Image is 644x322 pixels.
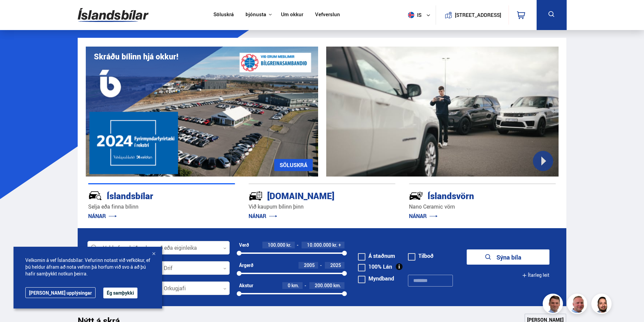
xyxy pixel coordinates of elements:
[409,212,438,220] a: NÁNAR
[94,52,178,61] h1: Skráðu bílinn hjá okkur!
[315,282,332,289] span: 200.000
[88,212,117,220] a: NÁNAR
[358,264,392,269] label: 100% Lán
[592,295,613,315] img: nhp88E3Fdnt1Opn2.png
[274,159,313,171] a: SÖLUSKRÁ
[405,12,422,18] span: is
[268,242,285,248] span: 100.000
[409,189,532,201] div: Íslandsvörn
[408,12,414,18] img: svg+xml;base64,PHN2ZyB4bWxucz0iaHR0cDovL3d3dy53My5vcmcvMjAwMC9zdmciIHdpZHRoPSI1MTIiIGhlaWdodD0iNT...
[330,262,341,268] span: 2025
[103,288,137,298] button: Ég samþykki
[315,11,340,19] a: Vefverslun
[239,242,249,248] div: Verð
[88,189,102,203] img: JRvxyua_JYH6wB4c.svg
[213,11,234,19] a: Söluskrá
[25,287,96,298] a: [PERSON_NAME] upplýsingar
[409,189,423,203] img: -Svtn6bYgwAsiwNX.svg
[239,283,253,288] div: Akstur
[249,203,395,211] p: Við kaupum bílinn þinn
[467,249,549,265] button: Sýna bíla
[246,11,266,18] button: Þjónusta
[281,11,303,19] a: Um okkur
[439,5,505,25] a: [STREET_ADDRESS]
[544,295,564,315] img: FbJEzSuNWCJXmdc-.webp
[408,253,434,259] label: Tilboð
[409,203,556,211] p: Nano Ceramic vörn
[25,257,150,277] span: Velkomin á vef Íslandsbílar. Vefurinn notast við vefkökur, ef þú heldur áfram að nota vefinn þá h...
[458,12,499,18] button: [STREET_ADDRESS]
[86,47,318,177] img: eKx6w-_Home_640_.png
[88,203,235,211] p: Selja eða finna bílinn
[291,283,299,288] span: km.
[332,242,337,248] span: kr.
[249,189,371,201] div: [DOMAIN_NAME]
[286,242,291,248] span: kr.
[358,276,394,281] label: Myndband
[338,242,341,248] span: +
[288,282,290,289] span: 0
[307,242,331,248] span: 10.000.000
[358,253,395,259] label: Á staðnum
[568,295,588,315] img: siFngHWaQ9KaOqBr.png
[405,5,436,25] button: is
[249,212,277,220] a: NÁNAR
[239,263,253,268] div: Árgerð
[522,268,549,283] button: Ítarleg leit
[249,189,263,203] img: tr5P-W3DuiFaO7aO.svg
[88,189,211,201] div: Íslandsbílar
[333,283,341,288] span: km.
[304,262,315,268] span: 2005
[78,4,149,26] img: G0Ugv5HjCgRt.svg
